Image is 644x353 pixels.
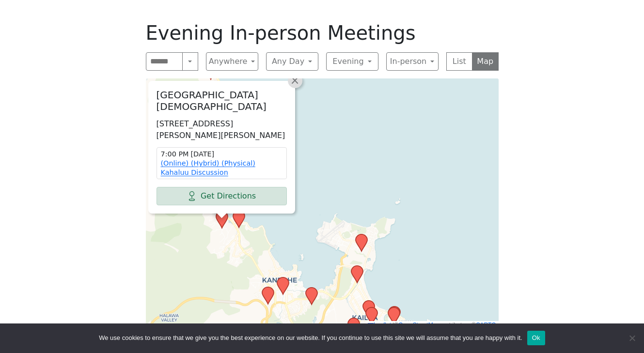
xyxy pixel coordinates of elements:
[99,333,522,343] span: We use cookies to ensure that we give you the best experience on our website. If you continue to ...
[288,74,302,88] a: Close popup
[527,331,545,345] button: Ok
[393,322,394,328] span: |
[290,75,299,86] span: ×
[161,150,283,159] time: 7:00 PM
[182,52,198,71] button: Search
[266,52,318,71] button: Any Day
[368,322,391,328] a: Leaflet
[161,159,255,176] a: (Online) (Hybrid) (Physical) Kahaluu Discussion
[446,52,473,71] button: List
[157,89,287,112] h2: [GEOGRAPHIC_DATA][DEMOGRAPHIC_DATA]
[386,52,439,71] button: In-person
[146,21,499,45] h1: Evening In-person Meetings
[627,333,637,343] span: No
[476,322,496,328] a: CARTO
[365,321,499,329] div: © contributors ©
[190,150,214,159] span: [DATE]
[472,52,499,71] button: Map
[157,187,287,205] a: Get Directions
[326,52,378,71] button: Evening
[146,52,183,71] input: Search
[398,322,440,328] a: OpenStreetMap
[157,118,287,141] p: [STREET_ADDRESS][PERSON_NAME][PERSON_NAME]
[206,52,258,71] button: Anywhere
